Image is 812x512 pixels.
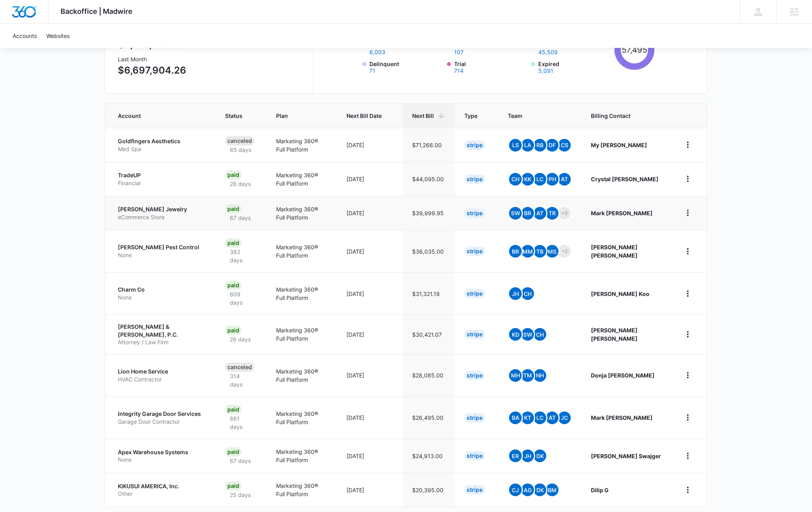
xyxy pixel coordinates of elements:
strong: Mark [PERSON_NAME] [591,414,653,421]
td: $39,999.95 [403,196,455,230]
strong: [PERSON_NAME] [PERSON_NAME] [591,327,638,342]
p: eCommerce Store [118,213,206,221]
p: Marketing 360® Full Platform [276,410,328,426]
p: 26 days [225,335,256,343]
span: Backoffice | Madwire [61,7,132,15]
button: home [681,328,694,341]
p: Goldfingers Aesthetics [118,137,206,145]
a: KIKUSUI AMERICA, Inc.Other [118,482,206,498]
p: Marketing 360® Full Platform [276,367,328,384]
span: Team [508,112,560,120]
span: SW [521,328,534,341]
p: [PERSON_NAME] Pest Control [118,243,206,251]
td: $36,035.00 [403,230,455,272]
div: Stripe [464,289,485,298]
span: CH [534,328,546,341]
span: JH [521,449,534,462]
span: DF [546,139,558,152]
span: CS [558,139,571,152]
p: None [118,294,206,302]
h3: Last Month [118,55,186,63]
div: Paid [225,326,242,335]
button: Canceled [538,49,558,55]
div: Stripe [464,140,485,150]
p: Marketing 360® Full Platform [276,326,328,343]
div: Paid [225,204,242,214]
strong: Donja [PERSON_NAME] [591,372,655,379]
span: BR [521,207,534,220]
td: [DATE] [337,230,403,272]
td: $28,085.00 [403,354,455,396]
p: 28 days [225,180,256,188]
p: [PERSON_NAME] Jewelry [118,205,206,213]
span: TB [534,245,546,258]
span: JC [558,411,571,424]
span: BA [509,411,522,424]
p: 609 days [225,290,257,307]
td: $26,495.00 [403,396,455,439]
div: Stripe [464,330,485,339]
p: Attorney / Law Firm [118,338,206,346]
a: [PERSON_NAME] JewelryeCommerce Store [118,205,206,221]
div: Canceled [225,362,254,372]
button: home [681,173,694,185]
button: home [681,484,694,496]
span: JH [509,287,522,300]
div: Stripe [464,209,485,218]
span: Next Bill Date [346,112,382,120]
td: [DATE] [337,272,403,315]
span: LA [521,139,534,152]
span: RB [534,139,546,152]
p: 65 days [225,146,256,154]
span: Account [118,112,195,120]
button: home [681,449,694,462]
p: TradeUP [118,171,206,179]
p: Other [118,490,206,498]
button: Trial [454,68,464,74]
button: home [681,138,694,151]
p: Marketing 360® Full Platform [276,243,328,260]
p: KIKUSUI AMERICA, Inc. [118,482,206,490]
span: PH [546,173,558,186]
p: HVAC Contractor [118,375,206,383]
td: [DATE] [337,196,403,230]
a: Integrity Garage Door ServicesGarage Door Contractor [118,410,206,425]
p: Financial [118,179,206,187]
div: Paid [225,281,242,290]
button: Expired [538,68,553,74]
a: Websites [42,24,74,48]
p: Apex Warehouse Systems [118,448,206,456]
span: MM [521,245,534,258]
p: $6,697,904.26 [118,63,186,78]
button: home [681,207,694,219]
div: Paid [225,238,242,248]
span: LC [534,411,546,424]
a: Lion Home ServiceHVAC Contractor [118,368,206,383]
button: home [681,369,694,381]
a: Accounts [8,24,42,48]
button: home [681,245,694,258]
p: Marketing 360® Full Platform [276,137,328,154]
p: Marketing 360® Full Platform [276,285,328,302]
div: Stripe [464,371,485,380]
strong: Crystal [PERSON_NAME] [591,176,659,182]
p: Lion Home Service [118,368,206,375]
a: [PERSON_NAME] & [PERSON_NAME], P.C.Attorney / Law Firm [118,323,206,346]
span: Next Bill [412,112,434,120]
button: home [681,411,694,424]
td: $71,266.00 [403,128,455,162]
p: None [118,251,206,259]
label: Past Due [454,41,527,55]
span: TR [546,207,558,220]
td: [DATE] [337,315,403,354]
span: AT [546,411,558,424]
span: MH [509,369,522,382]
button: Paid [369,49,385,55]
span: Type [464,112,477,120]
td: [DATE] [337,473,403,507]
a: [PERSON_NAME] Pest ControlNone [118,243,206,259]
button: home [681,287,694,300]
a: Goldfingers AestheticsMed Spa [118,137,206,153]
a: TradeUPFinancial [118,171,206,187]
a: Charm CoNone [118,286,206,301]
